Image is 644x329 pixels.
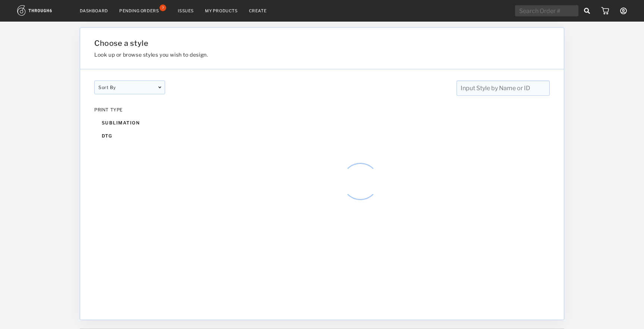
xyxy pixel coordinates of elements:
[178,8,194,13] a: Issues
[457,80,550,96] input: Input Style by Name or ID
[94,80,165,94] div: Sort By
[601,7,609,15] img: icon_cart.dab5cea1.svg
[94,107,165,113] div: PRINT TYPE
[515,5,578,16] input: Search Order #
[119,8,159,13] div: Pending Orders
[205,8,238,13] a: My Products
[80,8,108,13] a: Dashboard
[249,8,267,13] a: Create
[119,7,167,14] a: Pending Orders7
[160,4,166,11] div: 7
[94,39,473,48] h1: Choose a style
[94,129,165,142] div: dtg
[94,116,165,129] div: sublimation
[17,5,69,16] img: logo.1c10ca64.svg
[94,51,473,58] h3: Look up or browse styles you wish to design.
